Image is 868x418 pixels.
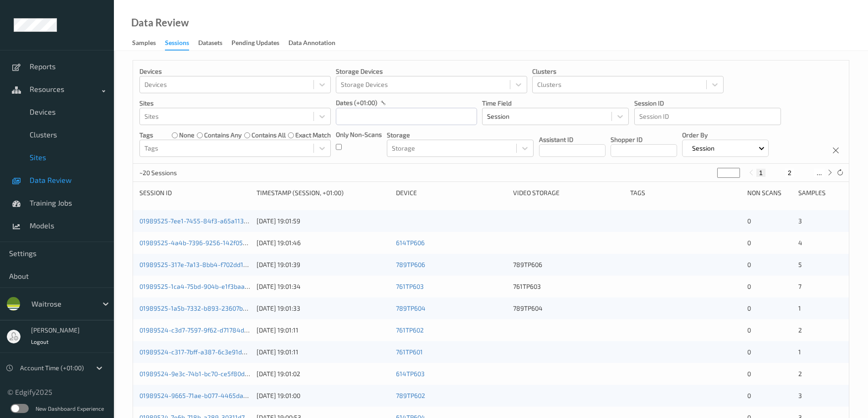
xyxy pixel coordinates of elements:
[139,188,250,197] div: Session ID
[532,67,724,76] p: Clusters
[132,37,165,50] a: Samples
[231,37,288,50] a: Pending Updates
[139,217,262,225] a: 01989525-7ee1-7455-84f3-a65a1136d203
[139,67,331,76] p: Devices
[798,392,802,399] span: 3
[513,282,624,291] div: 761TP603
[257,238,390,247] div: [DATE] 19:01:46
[513,304,624,313] div: 789TP604
[198,37,231,50] a: Datasets
[139,261,260,268] a: 01989525-317e-7a13-8bb4-f702dd155c3f
[630,188,741,197] div: Tags
[747,370,751,378] span: 0
[387,131,534,140] p: Storage
[336,98,377,107] p: dates (+01:00)
[132,38,156,50] div: Samples
[139,282,262,290] a: 01989525-1ca4-75bd-904b-e1f3baac1da2
[165,38,189,50] div: Sessions
[231,38,279,50] div: Pending Updates
[139,239,266,247] a: 01989525-4a4b-7396-9256-142f054ea899
[747,326,751,334] span: 0
[747,348,751,356] span: 0
[513,260,624,269] div: 789TP606
[139,370,263,378] a: 01989524-9e3c-74b1-bc70-ce5f80ddc564
[798,348,801,356] span: 1
[689,144,718,153] p: Session
[682,131,769,140] p: Order By
[257,347,390,357] div: [DATE] 19:01:11
[288,38,335,50] div: Data Annotation
[396,370,425,378] a: 614TP603
[482,99,629,108] p: Time Field
[288,37,344,50] a: Data Annotation
[139,348,259,356] a: 01989524-c317-7bff-a387-6c3e91dbc74c
[513,188,624,197] div: Video Storage
[396,348,423,356] a: 761TP601
[785,169,794,177] button: 2
[257,391,390,400] div: [DATE] 19:01:00
[139,99,331,108] p: Sites
[139,168,208,177] p: ~20 Sessions
[814,169,825,177] button: ...
[798,282,801,290] span: 7
[634,99,781,108] p: Session ID
[295,131,331,140] label: exact match
[396,326,424,334] a: 761TP602
[396,304,426,312] a: 789TP604
[336,130,382,139] p: Only Non-Scans
[257,326,390,335] div: [DATE] 19:01:11
[257,260,390,269] div: [DATE] 19:01:39
[798,217,802,225] span: 3
[131,18,189,27] div: Data Review
[396,392,425,399] a: 789TP602
[798,304,801,312] span: 1
[139,392,266,399] a: 01989524-9665-71ae-b077-4465dad40e47
[257,304,390,313] div: [DATE] 19:01:33
[139,304,264,312] a: 01989525-1a5b-7332-b893-23607b07d7be
[139,326,261,334] a: 01989524-c3d7-7597-9f62-d71784d65d71
[798,261,802,268] span: 5
[396,261,425,268] a: 789TP606
[747,282,751,290] span: 0
[798,326,802,334] span: 2
[257,188,390,197] div: Timestamp (Session, +01:00)
[336,67,527,76] p: Storage Devices
[257,217,390,226] div: [DATE] 19:01:59
[611,135,677,144] p: Shopper ID
[798,188,842,197] div: Samples
[139,131,153,140] p: Tags
[747,217,751,225] span: 0
[747,261,751,268] span: 0
[396,188,507,197] div: Device
[747,188,791,197] div: Non Scans
[257,282,390,291] div: [DATE] 19:01:34
[798,370,802,378] span: 2
[257,369,390,378] div: [DATE] 19:01:02
[198,38,222,50] div: Datasets
[165,37,198,50] a: Sessions
[747,239,751,247] span: 0
[756,169,765,177] button: 1
[798,239,802,247] span: 4
[252,131,286,140] label: contains all
[747,304,751,312] span: 0
[396,239,425,247] a: 614TP606
[747,392,751,399] span: 0
[396,282,424,290] a: 761TP603
[539,135,606,144] p: Assistant ID
[204,131,241,140] label: contains any
[179,131,195,140] label: none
